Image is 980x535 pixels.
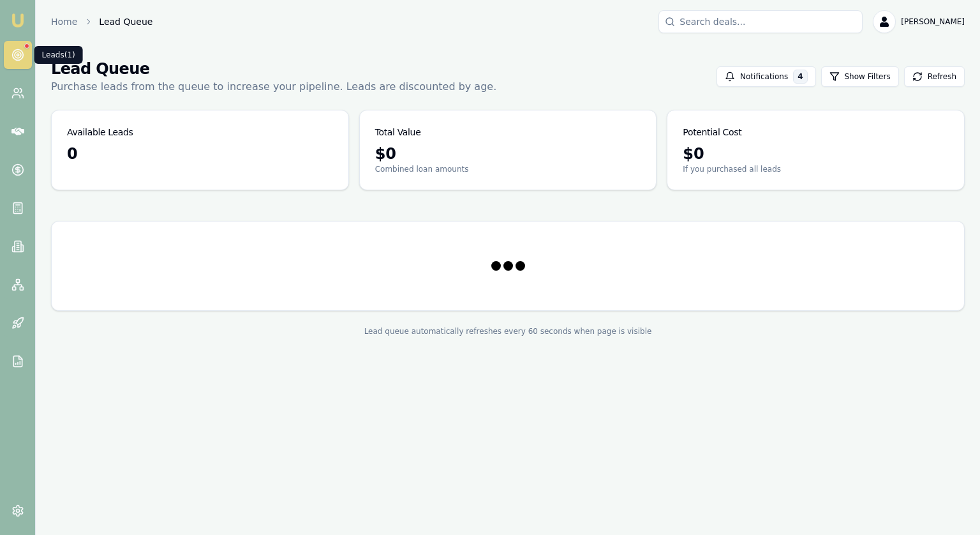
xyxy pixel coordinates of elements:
[658,10,863,33] input: Search deals
[683,144,949,164] div: $ 0
[683,126,741,139] h3: Potential Cost
[683,164,949,174] p: If you purchased all leads
[51,59,496,79] h1: Lead Queue
[375,144,641,164] div: $ 0
[99,15,152,28] span: Lead Queue
[34,46,83,64] div: Leads (1)
[51,15,77,28] a: Home
[67,126,133,139] h3: Available Leads
[51,326,965,336] div: Lead queue automatically refreshes every 60 seconds when page is visible
[67,144,333,164] div: 0
[716,66,815,87] button: Notifications4
[51,79,496,94] p: Purchase leads from the queue to increase your pipeline. Leads are discounted by age.
[904,66,965,87] button: Refresh
[901,17,965,27] span: [PERSON_NAME]
[51,15,152,28] nav: breadcrumb
[10,13,26,28] img: emu-icon-u.png
[821,66,899,87] button: Show Filters
[375,126,421,139] h3: Total Value
[375,164,641,174] p: Combined loan amounts
[793,70,807,84] div: 4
